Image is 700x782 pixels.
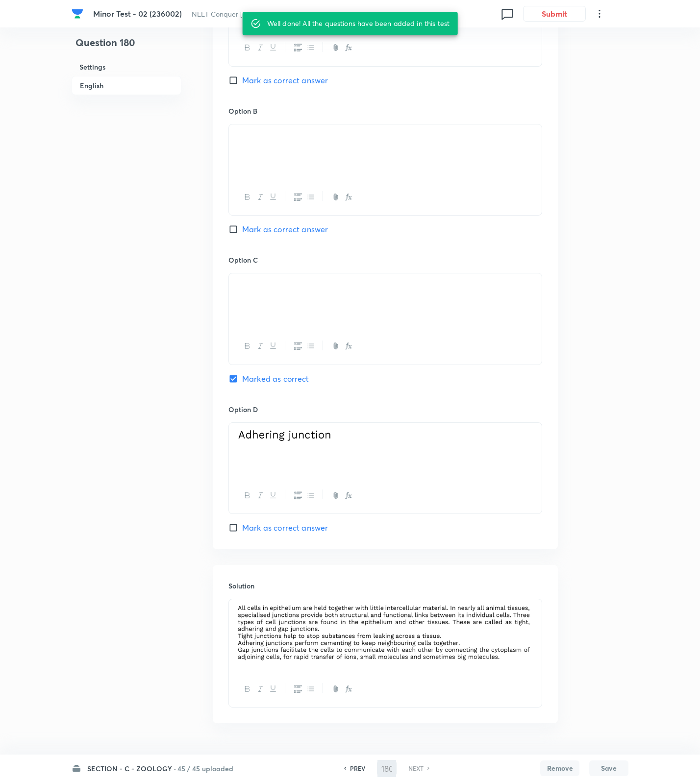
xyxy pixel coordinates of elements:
h6: Option B [228,106,542,116]
span: Mark as correct answer [242,522,328,534]
img: 30-09-25-01:27:49-PM [236,605,534,662]
h6: Solution [228,581,542,591]
h4: Question 180 [72,35,181,58]
button: Remove [540,760,579,776]
a: Company Logo [72,8,85,20]
div: Well done! All the questions have been added in this test [267,15,450,32]
h6: Option D [228,404,542,415]
h6: English [72,76,181,95]
h6: NEXT [408,764,424,773]
h6: Option C [228,255,542,265]
span: NEET Conquer [DATE] - ... | [DATE] · 2:00 PM - 5:00 PM [192,9,363,19]
button: Save [589,760,628,776]
h6: SECTION - C - ZOOLOGY · [87,763,176,774]
span: Mark as correct answer [242,74,328,86]
h6: Settings [72,58,181,76]
img: 30-09-25-01:27:23-PM [236,138,237,139]
h6: 45 / 45 uploaded [177,763,233,774]
span: Marked as correct [242,373,309,385]
h6: PREV [350,764,365,773]
img: Company Logo [72,8,83,20]
button: Submit [523,6,586,22]
span: Mark as correct answer [242,223,328,235]
img: 30-09-25-01:27:37-PM [236,429,336,442]
img: 30-09-25-01:27:29-PM [236,287,237,288]
span: Minor Test - 02 (236002) [93,8,182,19]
